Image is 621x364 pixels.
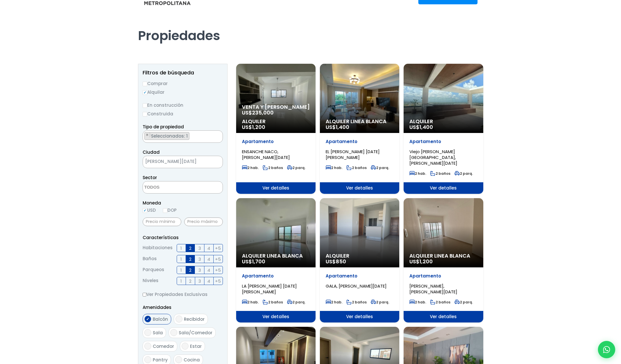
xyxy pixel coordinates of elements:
[143,90,147,95] input: Alquilar
[287,300,305,305] span: 2 parq.
[409,171,426,176] span: 2 hab.
[143,89,223,96] label: Alquilar
[320,198,399,322] a: Alquiler US$850 Apartamento GALA, [PERSON_NAME][DATE] 2 hab. 2 baños 2 parq. Ver detalles
[419,258,433,265] span: 1,200
[242,165,259,170] span: 2 hab.
[320,182,399,194] span: Ver detalles
[404,64,483,194] a: Alquiler US$1,400 Apartamento Viejo [PERSON_NAME][GEOGRAPHIC_DATA], [PERSON_NAME][DATE] 2 hab. 2 ...
[409,149,457,166] span: Viejo [PERSON_NAME][GEOGRAPHIC_DATA], [PERSON_NAME][DATE]
[430,171,450,176] span: 2 baños
[326,165,342,170] span: 2 hab.
[287,165,305,170] span: 2 parq.
[346,300,367,305] span: 2 baños
[144,329,151,336] input: Sala
[214,160,217,165] span: ×
[326,273,394,279] p: Apartamento
[143,207,156,214] label: USD
[336,123,349,131] span: 1,400
[215,256,221,263] span: +5
[404,182,483,194] span: Ver detalles
[153,343,174,349] span: Comedor
[198,256,201,263] span: 3
[430,300,450,305] span: 2 baños
[326,123,349,131] span: US$
[189,277,191,285] span: 2
[143,277,158,285] span: Niveles
[143,110,223,117] label: Construida
[153,357,168,363] span: Pantry
[216,132,220,138] button: Remove all items
[409,139,477,145] p: Apartamento
[144,343,151,350] input: Comedor
[207,267,210,274] span: 4
[454,300,473,305] span: 2 parq.
[242,119,310,124] span: Alquiler
[242,273,310,279] p: Apartamento
[198,267,201,274] span: 3
[326,300,342,305] span: 2 hab.
[263,165,283,170] span: 2 baños
[143,124,184,130] span: Tipo de propiedad
[143,244,173,252] span: Habitaciones
[143,304,223,311] p: Amenidades
[252,109,274,116] span: 235,000
[163,207,177,214] label: DOP
[179,330,212,336] span: Sala/Comedor
[143,80,223,87] label: Comprar
[409,273,477,279] p: Apartamento
[170,329,177,336] input: Sala/Comedor
[242,139,310,145] p: Apartamento
[217,132,219,138] span: ×
[236,182,316,194] span: Ver detalles
[409,119,477,124] span: Alquiler
[143,156,223,168] span: SANTO DOMINGO DE GUZMÁN
[180,267,182,274] span: 1
[180,256,182,263] span: 1
[208,157,217,167] button: Remove all items
[143,102,223,109] label: En construcción
[145,132,150,138] button: Remove item
[143,217,181,226] input: Precio mínimo
[143,149,160,155] span: Ciudad
[215,267,221,274] span: +5
[236,311,316,322] span: Ver detalles
[236,64,316,194] a: Venta y [PERSON_NAME] US$235,000 Alquiler US$1,200 Apartamento ENSANCHE NACO, [PERSON_NAME][DATE]...
[144,132,189,140] li: APARTAMENTO
[242,253,310,259] span: Alquiler Linea Blanca
[143,266,164,274] span: Parqueos
[146,132,149,138] span: ×
[404,198,483,322] a: Alquiler Linea Blanca US$1,200 Apartamento [PERSON_NAME], [PERSON_NAME][DATE] 2 hab. 2 baños 2 pa...
[144,356,151,363] input: Pantry
[143,70,223,76] h2: Filtros de búsqueda
[189,245,191,252] span: 2
[242,258,265,265] span: US$
[182,343,189,350] input: Estar
[207,256,210,263] span: 4
[143,131,146,143] textarea: Search
[242,109,274,116] span: US$
[215,277,221,285] span: +5
[326,258,346,265] span: US$
[419,123,433,131] span: 1,400
[409,258,433,265] span: US$
[189,256,191,263] span: 2
[180,245,182,252] span: 1
[242,149,290,160] span: ENSANCHE NACO, [PERSON_NAME][DATE]
[263,300,283,305] span: 2 baños
[143,103,147,108] input: En construcción
[198,277,201,285] span: 3
[143,199,223,207] span: Moneda
[326,119,394,124] span: Alquiler Linea Blanca
[143,208,147,213] input: USD
[143,291,223,298] label: Ver Propiedades Exclusivas
[207,277,210,285] span: 4
[143,234,223,241] p: Características
[180,277,182,285] span: 1
[326,283,387,289] span: GALA, [PERSON_NAME][DATE]
[144,316,151,322] input: Balcón
[175,356,182,363] input: Cocina
[176,316,182,322] input: Recibidor
[409,123,433,131] span: US$
[242,123,265,131] span: US$
[189,267,191,274] span: 2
